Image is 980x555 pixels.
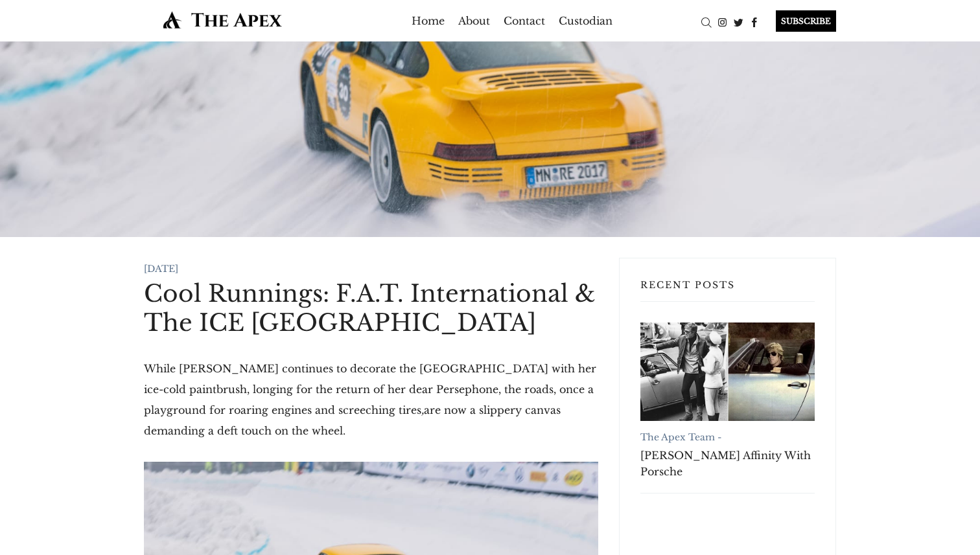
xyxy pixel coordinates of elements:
[640,431,721,443] a: The Apex Team -
[714,15,730,28] a: Instagram
[559,10,612,31] a: Custodian
[747,15,763,28] a: Facebook
[640,447,815,480] a: [PERSON_NAME] Affinity With Porsche
[412,10,445,31] a: Home
[144,10,301,29] img: The Apex by Custodian
[698,15,714,28] a: Search
[763,10,836,32] a: SUBSCRIBE
[458,10,490,31] a: About
[640,279,815,302] h3: Recent Posts
[776,10,836,32] div: SUBSCRIBE
[504,10,545,31] a: Contact
[730,15,747,28] a: Twitter
[640,323,815,420] a: Robert Redford's Affinity With Porsche
[421,403,424,416] em: ,
[144,358,598,441] p: While [PERSON_NAME] continues to decorate the [GEOGRAPHIC_DATA] with her ice-cold paintbrush, lon...
[144,263,178,275] time: [DATE]
[144,279,598,337] h1: Cool Runnings: F.A.T. International & The ICE [GEOGRAPHIC_DATA]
